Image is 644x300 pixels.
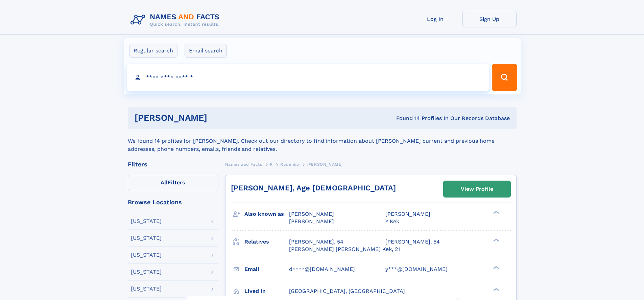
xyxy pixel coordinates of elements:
[131,235,162,241] div: [US_STATE]
[302,115,510,122] div: Found 14 Profiles In Our Records Database
[492,64,517,91] button: Search Button
[408,11,462,27] a: Log In
[280,162,299,167] span: Rudenko
[289,288,405,294] span: [GEOGRAPHIC_DATA], [GEOGRAPHIC_DATA]
[270,160,273,168] a: R
[127,64,489,91] input: search input
[131,286,162,292] div: [US_STATE]
[492,238,500,242] div: ❯
[128,175,218,191] label: Filters
[161,179,168,186] span: All
[225,160,262,168] a: Names and Facts
[280,160,299,168] a: Rudenko
[131,252,162,258] div: [US_STATE]
[129,44,177,58] label: Regular search
[461,181,493,197] div: View Profile
[244,285,289,297] h3: Lived in
[289,211,334,217] span: [PERSON_NAME]
[492,265,500,270] div: ❯
[185,44,227,58] label: Email search
[385,238,440,246] a: [PERSON_NAME], 54
[385,266,448,272] span: y***@[DOMAIN_NAME]
[131,218,162,224] div: [US_STATE]
[128,11,225,29] img: Logo Names and Facts
[128,161,218,167] div: Filters
[492,287,500,292] div: ❯
[128,129,517,153] div: We found 14 profiles for [PERSON_NAME]. Check out our directory to find information about [PERSON...
[244,236,289,248] h3: Relatives
[244,208,289,220] h3: Also known as
[307,162,343,167] span: [PERSON_NAME]
[289,246,400,253] a: [PERSON_NAME] [PERSON_NAME] Kek, 21
[444,181,510,197] a: View Profile
[270,162,273,167] span: R
[135,114,302,122] h1: [PERSON_NAME]
[289,218,334,225] span: [PERSON_NAME]
[131,269,162,275] div: [US_STATE]
[492,210,500,215] div: ❯
[231,184,396,192] a: [PERSON_NAME], Age [DEMOGRAPHIC_DATA]
[289,238,343,246] a: [PERSON_NAME], 54
[244,263,289,275] h3: Email
[385,218,399,225] span: Y Kek
[128,199,218,205] div: Browse Locations
[462,11,517,27] a: Sign Up
[385,211,430,217] span: [PERSON_NAME]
